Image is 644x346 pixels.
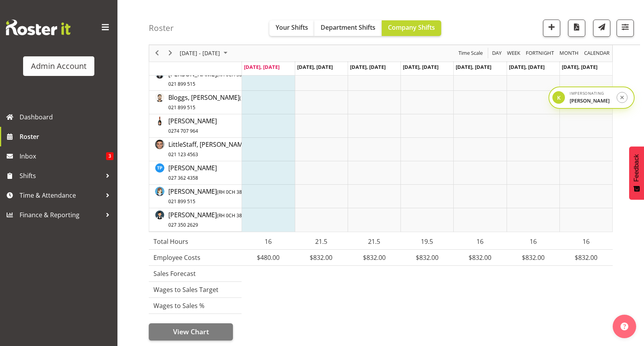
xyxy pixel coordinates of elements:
td: Wages to Sales Target [149,281,242,297]
span: Time & Attendance [20,189,102,201]
span: Inbox [20,150,106,162]
td: $832.00 [294,249,347,265]
span: Month [559,49,579,58]
span: Bloggs, [PERSON_NAME] [168,93,266,111]
a: [PERSON_NAME](RH 0CH 38)021 899 515 [168,69,244,88]
td: White, Sally resource [149,185,242,208]
span: ( CH 38) [217,212,244,219]
span: [PERSON_NAME] [168,211,244,229]
td: 19.5 [400,234,453,250]
div: [PERSON_NAME] [570,97,612,105]
td: 21.5 [294,234,347,250]
img: Rosterit website logo [6,20,70,35]
span: Roster [20,131,114,142]
td: 16 [560,234,613,250]
h4: Roster [149,23,174,32]
button: Timeline Week [506,49,522,58]
div: Impersonating [570,90,612,96]
img: help-xxl-2.png [621,323,628,330]
span: [DATE], [DATE] [456,63,491,70]
span: [DATE], [DATE] [244,63,280,70]
a: LittleStaff, [PERSON_NAME]021 123 4563 [168,140,248,159]
span: 0274 707 964 [168,128,198,134]
button: Send a list of all shifts for the selected filtered period to all rostered employees. [593,20,610,37]
div: previous period [150,45,164,61]
span: RH 0 [241,95,251,101]
span: [PERSON_NAME] [168,164,217,182]
a: [PERSON_NAME](RH 0CH 38)027 350 2629 [168,210,244,229]
span: [DATE], [DATE] [297,63,333,70]
span: [PERSON_NAME] [168,117,217,135]
span: Company Shifts [388,23,435,32]
span: [DATE], [DATE] [350,63,386,70]
span: Finance & Reporting [20,209,102,221]
button: Time Scale [457,49,484,58]
span: [DATE], [DATE] [403,63,438,70]
div: Admin Account [31,60,87,72]
td: 16 [454,234,507,250]
button: Add a new shift [543,20,560,37]
span: 021 123 4563 [168,151,198,158]
button: Company Shifts [382,20,441,36]
td: $832.00 [507,249,559,265]
button: View Chart [149,323,233,341]
td: Wages to Sales % [149,297,242,314]
button: September 2025 [179,49,231,58]
td: Black, Ian resource [149,67,242,91]
td: $832.00 [348,249,400,265]
span: 027 350 2629 [168,222,198,228]
button: Department Shifts [314,20,382,36]
span: Week [506,49,521,58]
button: Timeline Day [491,49,503,58]
span: Shifts [20,170,102,182]
td: Bush, Becky resource [149,114,242,138]
td: 16 [507,234,559,250]
span: Your Shifts [276,23,308,32]
button: Your Shifts [269,20,314,36]
span: [DATE], [DATE] [509,63,545,70]
td: $832.00 [400,249,453,265]
a: [PERSON_NAME](RH 0CH 38)021 899 515 [168,187,244,205]
td: LittleStaff, Mike resource [149,138,242,161]
span: Day [491,49,502,58]
span: [PERSON_NAME] [168,70,244,88]
span: ( CH 38) [217,189,244,195]
button: Fortnight [525,49,556,58]
td: $832.00 [454,249,507,265]
span: [DATE], [DATE] [562,63,597,70]
button: Stop impersonation [617,92,628,103]
span: 021 899 515 [168,81,195,87]
span: calendar [583,49,610,58]
div: September 08 - 14, 2025 [177,45,232,61]
button: Previous [152,49,162,58]
td: 21.5 [348,234,400,250]
span: 021 899 515 [168,104,195,111]
span: Fortnight [525,49,555,58]
button: Timeline Month [558,49,580,58]
span: 027 362 4358 [168,175,198,181]
span: ( CH 38) [240,95,266,101]
button: Next [165,49,176,58]
button: Month [583,49,611,58]
span: RH 0 [218,212,229,219]
span: Feedback [633,154,640,182]
span: [DATE] - [DATE] [179,49,221,58]
td: Sales Forecast [149,265,242,281]
td: Employee Costs [149,249,242,265]
button: Download a PDF of the roster according to the set date range. [568,20,585,37]
td: Wu, Kevin resource [149,208,242,232]
span: View Chart [173,326,209,337]
button: Feedback - Show survey [629,146,644,200]
span: Time Scale [458,49,483,58]
td: $480.00 [242,249,294,265]
button: Filter Shifts [617,20,634,37]
span: [PERSON_NAME] [168,187,244,205]
span: LittleStaff, [PERSON_NAME] [168,140,248,158]
td: Bloggs, Joe resource [149,91,242,114]
td: Pham, Thang resource [149,161,242,185]
td: Total Hours [149,234,242,250]
td: $832.00 [560,249,613,265]
div: next period [164,45,177,61]
a: [PERSON_NAME]027 362 4358 [168,163,217,182]
span: 3 [106,152,114,160]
